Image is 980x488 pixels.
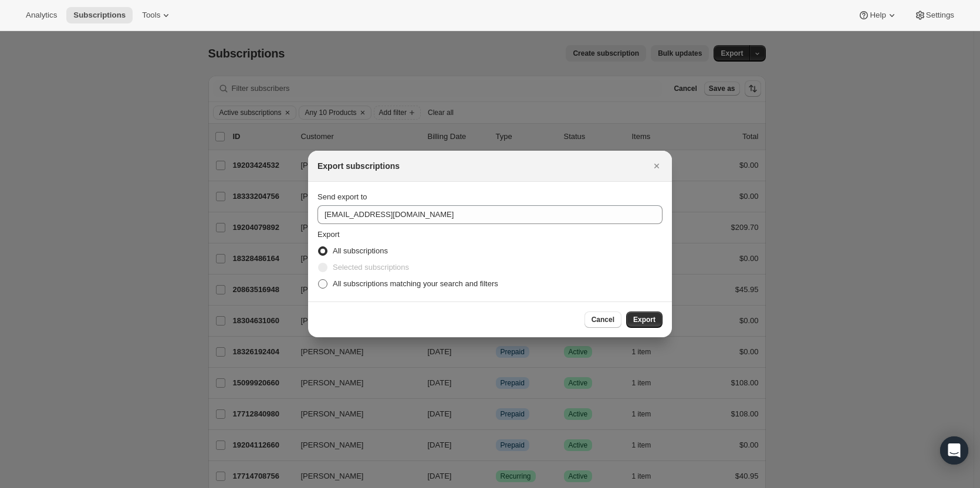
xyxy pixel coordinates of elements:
[317,192,367,201] span: Send export to
[870,11,886,20] span: Help
[142,11,160,20] span: Tools
[73,11,126,20] span: Subscriptions
[907,7,961,23] button: Settings
[851,7,904,23] button: Help
[66,7,133,23] button: Subscriptions
[940,436,968,465] div: Open Intercom Messenger
[333,263,409,272] span: Selected subscriptions
[135,7,179,23] button: Tools
[333,279,498,288] span: All subscriptions matching your search and filters
[584,311,621,328] button: Cancel
[633,315,655,324] span: Export
[626,311,663,328] button: Export
[26,11,57,20] span: Analytics
[592,315,614,324] span: Cancel
[648,158,665,174] button: Close
[317,160,400,172] h2: Export subscriptions
[333,246,388,255] span: All subscriptions
[926,11,954,20] span: Settings
[19,7,64,23] button: Analytics
[317,230,340,239] span: Export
